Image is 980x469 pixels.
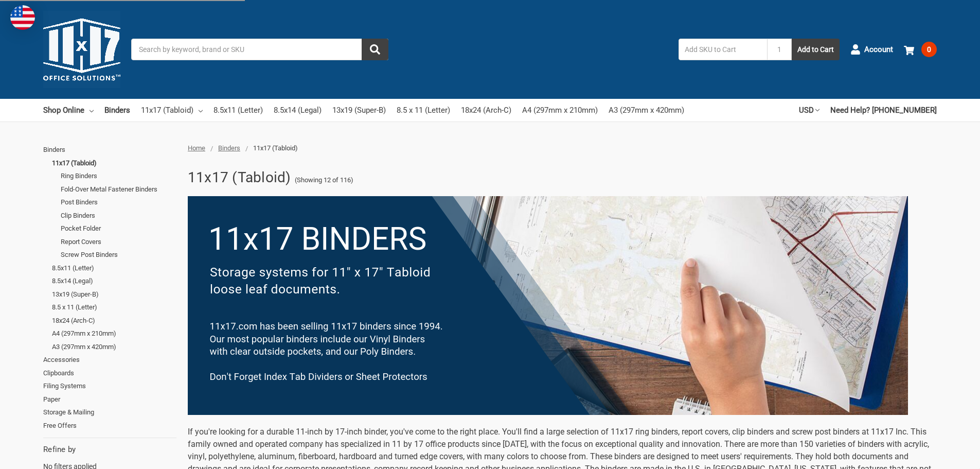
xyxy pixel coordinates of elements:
[10,5,35,30] img: duty and tax information for United States
[332,99,386,121] a: 13x19 (Super-B)
[131,39,388,60] input: Search by keyword, brand or SKU
[43,143,176,157] a: Binders
[274,99,322,121] a: 8.5x14 (Legal)
[253,144,298,152] span: 11x17 (Tabloid)
[904,36,937,63] a: 0
[43,11,120,88] img: 11x17.com
[61,222,176,235] a: Pocket Folder
[52,274,176,288] a: 8.5x14 (Legal)
[52,288,176,301] a: 13x19 (Super-B)
[218,144,240,152] a: Binders
[52,301,176,314] a: 8.5 x 11 (Letter)
[43,367,176,380] a: Clipboards
[61,209,176,222] a: Clip Binders
[921,42,937,57] span: 0
[679,39,767,60] input: Add SKU to Cart
[52,157,176,170] a: 11x17 (Tabloid)
[850,36,893,63] a: Account
[52,262,176,275] a: 8.5x11 (Letter)
[61,169,176,183] a: Ring Binders
[799,99,819,121] a: USD
[61,235,176,249] a: Report Covers
[864,44,893,56] span: Account
[609,99,684,121] a: A3 (297mm x 420mm)
[52,314,176,327] a: 18x24 (Arch-C)
[43,444,176,456] h5: Refine by
[792,39,840,60] button: Add to Cart
[43,353,176,367] a: Accessories
[141,99,203,121] a: 11x17 (Tabloid)
[188,144,205,152] a: Home
[188,196,908,415] img: binders-1-.png
[104,99,130,121] a: Binders
[461,99,511,121] a: 18x24 (Arch-C)
[188,164,291,191] h1: 11x17 (Tabloid)
[397,99,450,121] a: 8.5 x 11 (Letter)
[43,99,94,121] a: Shop Online
[61,248,176,262] a: Screw Post Binders
[43,419,176,432] a: Free Offers
[295,175,353,185] span: (Showing 12 of 116)
[213,99,263,121] a: 8.5x11 (Letter)
[43,406,176,419] a: Storage & Mailing
[61,196,176,209] a: Post Binders
[52,340,176,354] a: A3 (297mm x 420mm)
[522,99,598,121] a: A4 (297mm x 210mm)
[830,99,937,121] a: Need Help? [PHONE_NUMBER]
[43,393,176,406] a: Paper
[43,379,176,393] a: Filing Systems
[52,327,176,340] a: A4 (297mm x 210mm)
[61,183,176,196] a: Fold-Over Metal Fastener Binders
